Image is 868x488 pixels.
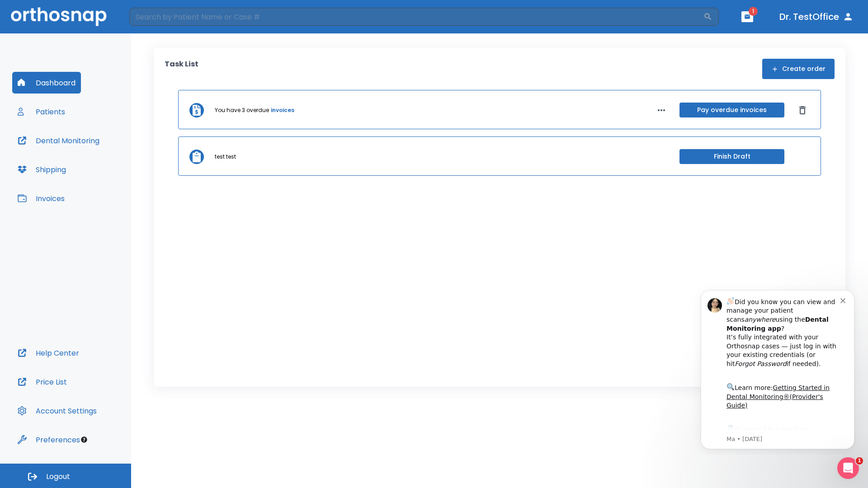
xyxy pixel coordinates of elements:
[12,159,71,180] button: Shipping
[129,8,703,26] input: Search by Patient Name or Case #
[12,400,102,422] button: Account Settings
[80,436,88,444] div: Tooltip anchor
[39,153,153,161] p: Message from Ma, sent 4w ago
[856,457,863,465] span: 1
[11,7,107,26] img: Orthosnap
[837,457,859,479] iframe: Intercom live chat
[687,282,868,455] iframe: Intercom notifications message
[12,130,105,151] button: Dental Monitoring
[795,103,810,117] button: Dismiss
[12,429,85,450] button: Preferences
[39,142,153,188] div: Download the app: | ​ Let us know if you need help getting started!
[215,153,236,161] p: test test
[12,188,70,209] button: Invoices
[12,101,71,122] button: Patients
[679,149,784,164] button: Finish Draft
[271,106,294,114] a: invoices
[165,59,198,79] p: Task List
[679,103,784,117] button: Pay overdue invoices
[153,14,160,21] button: Dismiss notification
[749,7,758,16] span: 1
[12,342,85,364] button: Help Center
[776,9,857,25] button: Dr. TestOffice
[215,106,269,114] p: You have 3 overdue
[762,59,835,79] button: Create order
[12,72,81,94] button: Dashboard
[39,144,120,160] a: App Store
[12,371,72,393] button: Price List
[46,472,70,482] span: Logout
